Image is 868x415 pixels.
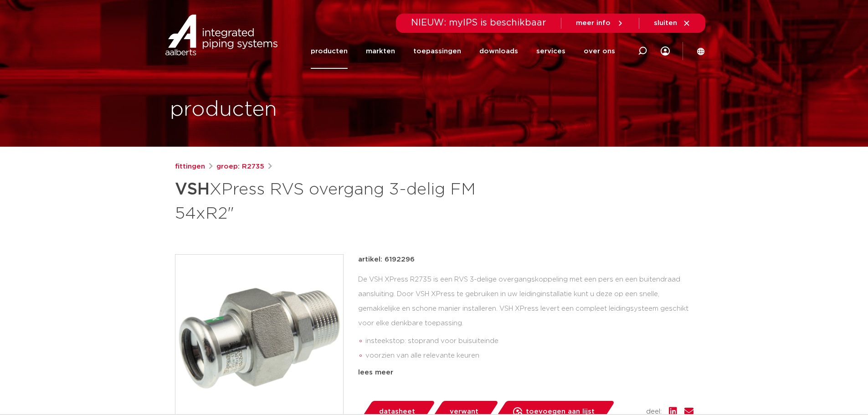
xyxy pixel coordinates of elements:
a: downloads [479,34,518,69]
a: toepassingen [413,34,461,69]
h1: XPress RVS overgang 3-delig FM 54xR2" [175,176,517,225]
h1: producten [170,95,277,124]
p: artikel: 6192296 [358,254,415,265]
li: voorzien van alle relevante keuren [365,348,693,363]
div: lees meer [358,367,693,378]
a: groep: R2735 [216,161,264,172]
div: De VSH XPress R2735 is een RVS 3-delige overgangskoppeling met een pers en een buitendraad aanslu... [358,272,693,364]
nav: Menu [311,34,615,69]
li: Leak Before Pressed-functie [365,363,693,378]
a: over ons [584,34,615,69]
a: services [536,34,565,69]
span: NIEUW: myIPS is beschikbaar [411,18,546,27]
a: fittingen [175,161,205,172]
span: meer info [576,20,611,26]
li: insteekstop: stoprand voor buisuiteinde [365,334,693,348]
strong: VSH [175,181,210,198]
a: sluiten [654,19,691,27]
a: meer info [576,19,624,27]
a: producten [311,34,348,69]
span: sluiten [654,20,677,26]
a: markten [366,34,395,69]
